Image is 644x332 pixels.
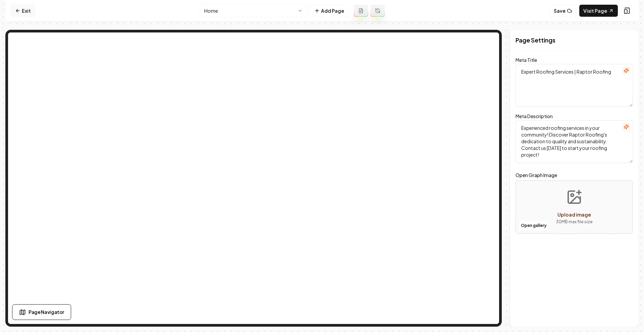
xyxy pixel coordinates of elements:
button: Regenerate page [371,5,385,17]
span: Upload image [557,212,591,218]
button: Open gallery [519,220,549,231]
h2: Page Settings [516,35,633,45]
p: 30 MB max file size [556,219,593,225]
button: Add admin page prompt [354,5,368,17]
a: Exit [11,5,35,17]
label: Meta Title [516,57,537,63]
button: Upload image [550,184,598,231]
button: Save [549,5,577,17]
label: Meta Description [516,113,553,119]
button: Page Navigator [12,304,71,320]
label: Open Graph Image [516,171,633,179]
button: Add Page [310,5,348,17]
a: Visit Page [579,5,618,17]
span: Page Navigator [29,309,64,316]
